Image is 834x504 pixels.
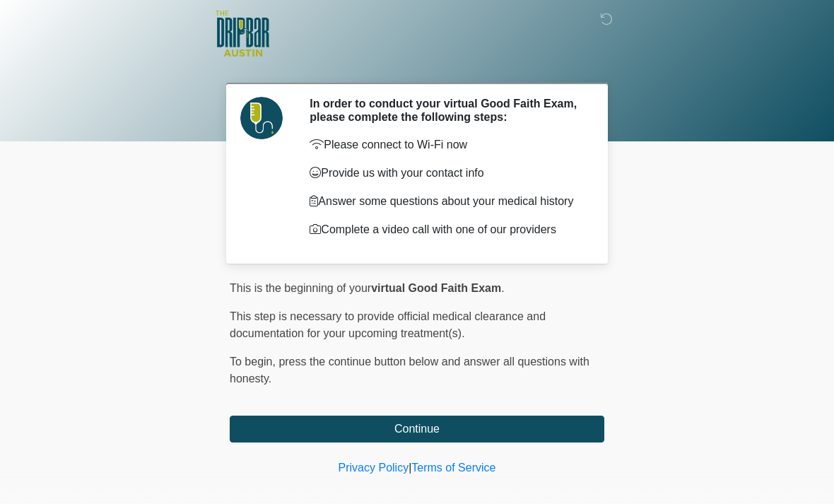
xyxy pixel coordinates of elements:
span: . [501,282,504,294]
h2: In order to conduct your virtual Good Faith Exam, please complete the following steps: [310,97,583,124]
span: This step is necessary to provide official medical clearance and documentation for your upcoming ... [230,310,546,339]
p: Provide us with your contact info [310,165,583,182]
a: Terms of Service [411,462,495,474]
img: Agent Avatar [240,97,283,139]
span: press the continue button below and answer all questions with honesty. [230,356,589,385]
button: Continue [230,416,604,443]
p: Answer some questions about your medical history [310,193,583,210]
span: This is the beginning of your [230,282,371,294]
a: | [409,462,411,474]
a: Privacy Policy [339,462,409,474]
p: Please connect to Wi-Fi now [310,136,583,153]
strong: virtual Good Faith Exam [371,282,501,294]
p: Complete a video call with one of our providers [310,221,583,238]
img: The DRIPBaR - Austin The Domain Logo [216,11,269,57]
span: To begin, [230,356,278,368]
